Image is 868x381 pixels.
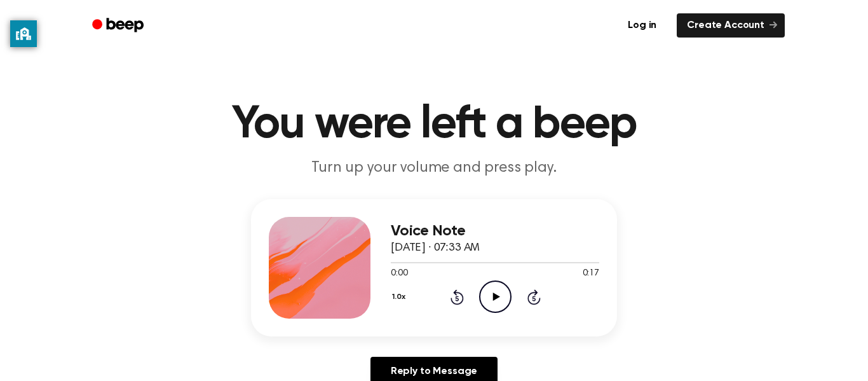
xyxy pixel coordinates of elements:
[83,13,155,38] a: Beep
[391,286,410,308] button: 1.0x
[190,158,678,179] p: Turn up your volume and press play.
[677,13,785,38] a: Create Account
[391,223,599,240] h3: Voice Note
[391,242,480,254] span: [DATE] · 07:33 AM
[109,102,759,148] h1: You were left a beep
[583,267,599,281] span: 0:17
[391,267,407,281] span: 0:00
[10,20,37,47] button: privacy banner
[615,11,669,40] a: Log in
